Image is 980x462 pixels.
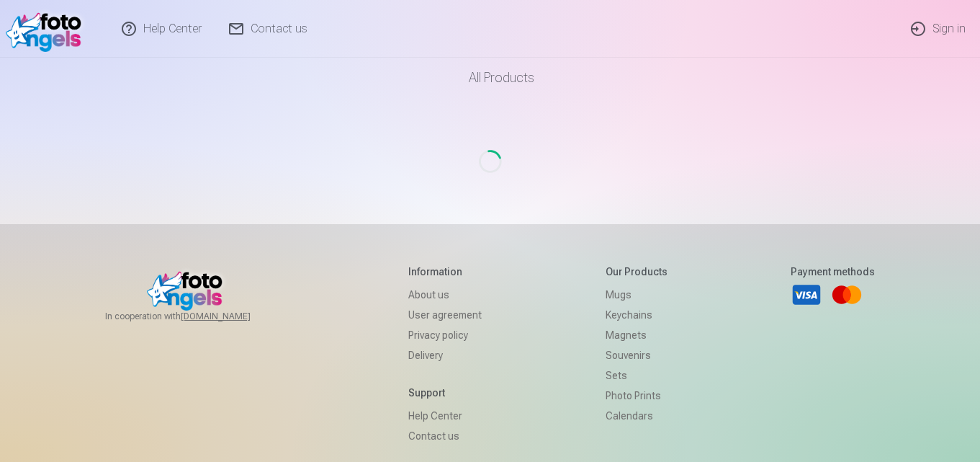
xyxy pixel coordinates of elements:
[428,58,552,98] a: All products
[791,279,822,311] a: Visa
[6,6,89,52] img: /v1
[831,279,863,311] a: Mastercard
[408,265,482,279] h5: Information
[606,365,667,386] a: Sets
[606,305,667,325] a: Keychains
[105,311,285,322] span: In cooperation with
[791,265,875,279] h5: Payment methods
[408,345,482,365] a: Delivery
[606,386,667,406] a: Photo prints
[408,285,482,305] a: About us
[408,386,482,400] h5: Support
[408,305,482,325] a: User agreement
[606,285,667,305] a: Mugs
[408,426,482,446] a: Contact us
[606,265,667,279] h5: Our products
[606,406,667,426] a: Calendars
[606,325,667,345] a: Magnets
[408,406,482,426] a: Help Center
[606,345,667,365] a: Souvenirs
[181,311,285,322] a: [DOMAIN_NAME]
[408,325,482,345] a: Privacy policy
